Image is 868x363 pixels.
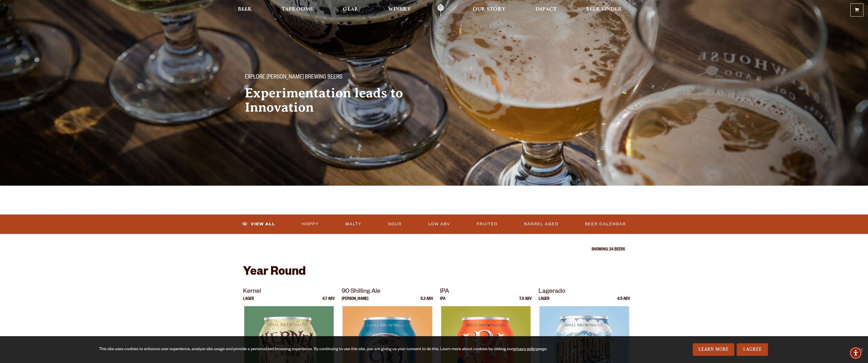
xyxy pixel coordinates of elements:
[522,218,561,231] a: Barrel Aged
[519,297,532,306] p: 7.0 ABV
[245,74,342,81] span: Explore [PERSON_NAME] Brewing Beers
[539,297,549,306] p: Lager
[532,4,560,17] a: Impact
[339,4,362,17] a: Gear
[440,287,532,297] p: IPA
[278,4,317,17] a: Taprooms
[238,7,252,12] span: Beer
[384,4,415,17] a: Winery
[234,4,256,17] a: Beer
[243,297,254,306] p: Lager
[849,347,862,359] div: Accessibility Menu
[99,347,603,352] div: This site uses cookies to enhance user experience, analyze site usage and provide a personalized ...
[342,297,368,306] p: [PERSON_NAME]
[342,287,433,297] p: 90 Shilling Ale
[535,7,557,12] span: Impact
[617,297,630,306] p: 4.5 ABV
[243,287,335,297] p: Kernel
[243,266,625,280] h2: Year Round
[322,297,335,306] p: 4.7 ABV
[513,347,537,352] a: privacy policy
[299,218,321,231] a: Hoppy
[440,297,445,306] p: IPA
[282,7,313,12] span: Taprooms
[473,7,506,12] span: Our Story
[469,4,509,17] a: Our Story
[421,297,433,306] p: 5.3 ABV
[539,287,630,297] p: Lagerado
[245,86,423,115] h2: Experimentation leads to Innovation
[737,343,768,356] a: I Agree
[388,7,411,12] span: Winery
[243,248,625,252] p: Showing: 24 Beers
[693,343,735,356] a: Learn More
[240,218,278,231] a: View All
[474,218,500,231] a: Fruited
[582,4,626,17] a: Beer Finder
[343,7,358,12] span: Gear
[430,4,451,17] a: Odell Home
[386,218,404,231] a: Sour
[586,7,622,12] span: Beer Finder
[583,218,628,231] a: Beer Calendar
[343,218,364,231] a: Malty
[426,218,453,231] a: Low ABV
